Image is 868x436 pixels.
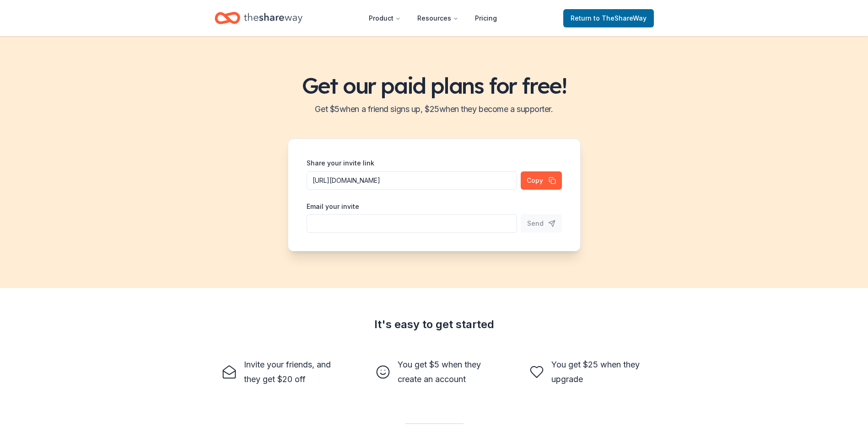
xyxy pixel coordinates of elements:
span: Return [571,13,647,24]
label: Share your invite link [307,159,374,168]
a: Home [215,7,302,29]
button: Resources [410,9,466,27]
div: You get $5 when they create an account [398,357,493,387]
h1: Get our paid plans for free! [11,73,857,98]
label: Email your invite [307,202,359,211]
div: It's easy to get started [215,317,654,332]
div: You get $25 when they upgrade [551,357,647,387]
div: Invite your friends, and they get $20 off [244,357,339,387]
h2: Get $ 5 when a friend signs up, $ 25 when they become a supporter. [11,102,857,117]
span: to TheShareWay [593,14,647,22]
button: Product [361,9,408,27]
a: Returnto TheShareWay [563,9,654,27]
nav: Main [361,7,504,29]
a: Pricing [468,9,504,27]
button: Copy [521,171,562,190]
